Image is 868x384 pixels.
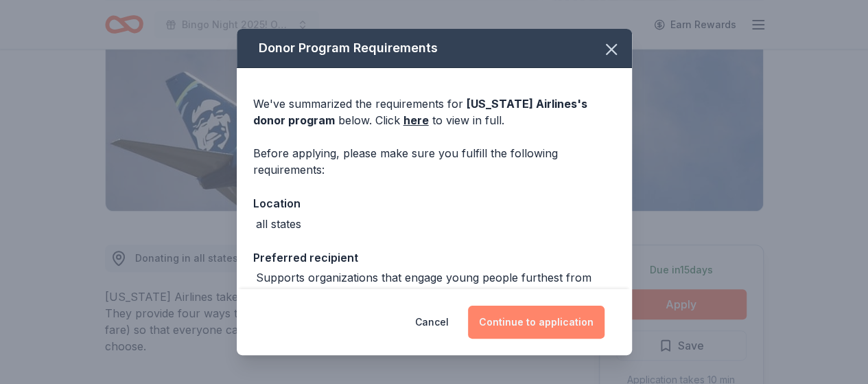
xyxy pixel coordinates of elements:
button: Continue to application [468,306,605,339]
div: Location [253,194,615,212]
button: Cancel [415,306,449,339]
div: Donor Program Requirements [237,29,632,68]
div: Before applying, please make sure you fulfill the following requirements: [253,145,615,178]
div: all states [256,216,301,232]
div: Preferred recipient [253,249,615,267]
div: We've summarized the requirements for below. Click to view in full. [253,95,615,128]
a: here [403,112,429,128]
